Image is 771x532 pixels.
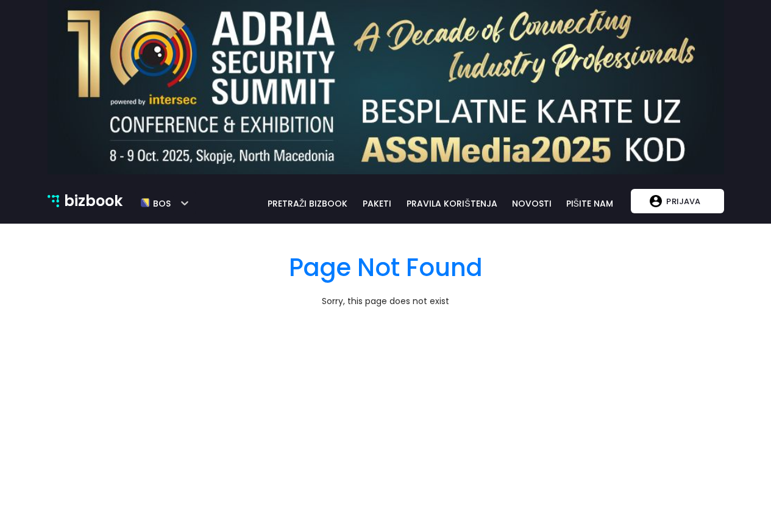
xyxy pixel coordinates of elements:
a: pretraži bizbook [260,197,356,210]
p: Sorry, this page does not exist [322,294,449,308]
h1: Page Not Found [289,253,483,282]
p: bizbook [64,190,123,213]
p: Prijava [662,190,705,213]
a: pravila korištenja [399,197,505,210]
img: bos [141,193,150,213]
button: Prijava [631,189,723,213]
a: novosti [505,197,559,210]
a: bizbook [48,190,123,213]
img: bizbook [48,195,60,207]
h5: bos [150,193,171,209]
a: paketi [355,197,399,210]
img: account logo [650,195,662,207]
a: pišite nam [559,197,620,210]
